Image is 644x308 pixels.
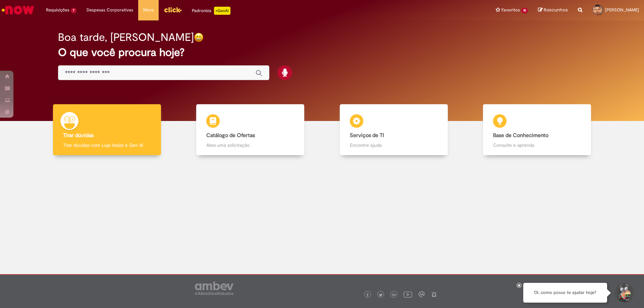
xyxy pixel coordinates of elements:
a: Rascunhos [538,7,568,13]
span: Favoritos [501,7,520,13]
img: logo_footer_facebook.png [366,293,369,297]
button: Iniciar Conversa de Suporte [614,283,634,303]
img: logo_footer_naosei.png [431,291,437,297]
img: ServiceNow [1,3,35,17]
span: Rascunhos [544,7,568,13]
a: Base de Conhecimento Consulte e aprenda [466,104,609,156]
img: logo_footer_ambev_rotulo_gray.png [195,282,233,295]
h2: Boa tarde, [PERSON_NAME] [58,32,194,43]
p: Abra uma solicitação [206,142,294,148]
span: 15 [521,8,528,13]
a: Serviços de TI Encontre ajuda [322,104,466,156]
img: happy-face.png [194,33,204,42]
span: More [143,7,154,13]
p: Tirar dúvidas com Lupi Assist e Gen Ai [63,142,151,148]
b: Serviços de TI [350,132,384,139]
b: Catálogo de Ofertas [206,132,255,139]
img: logo_footer_twitter.png [379,293,382,297]
div: Padroniza [192,7,230,15]
span: Despesas Corporativas [87,7,133,13]
h2: O que você procura hoje? [58,47,586,58]
img: logo_footer_linkedin.png [392,293,396,297]
a: Tirar dúvidas Tirar dúvidas com Lupi Assist e Gen Ai [35,104,179,156]
div: Oi, como posso te ajudar hoje? [523,283,607,303]
p: +GenAi [214,7,230,15]
img: click_logo_yellow_360x200.png [164,5,182,15]
img: logo_footer_workplace.png [419,291,425,297]
p: Consulte e aprenda [493,142,581,148]
b: Tirar dúvidas [63,132,94,139]
a: Catálogo de Ofertas Abra uma solicitação [179,104,322,156]
span: Requisições [46,7,69,13]
span: 7 [71,8,76,13]
b: Base de Conhecimento [493,132,548,139]
p: Encontre ajuda [350,142,438,148]
img: logo_footer_youtube.png [404,290,412,299]
span: [PERSON_NAME] [605,7,639,13]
